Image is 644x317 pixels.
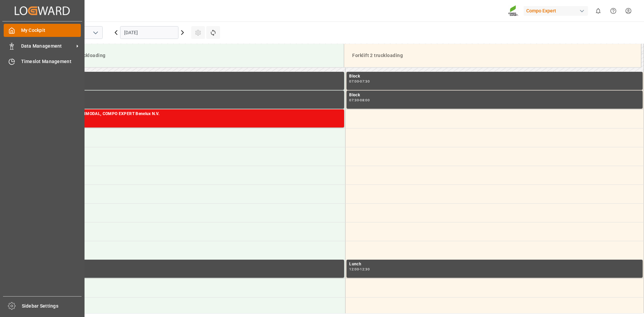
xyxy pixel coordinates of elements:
div: Lunch [349,261,640,268]
a: My Cockpit [4,24,81,37]
div: Compo Expert [524,6,588,16]
div: - [359,268,360,271]
div: 08:00 [360,99,370,102]
div: - [359,80,360,83]
div: Forklift 2 truckloading [350,49,636,62]
button: Compo Expert [524,4,591,17]
div: Block [349,73,640,80]
div: 07:30 [360,80,370,83]
div: Block [51,92,341,99]
button: open menu [90,28,100,38]
div: 12:00 [349,268,359,271]
div: Block [51,73,341,80]
div: Lunch [51,261,341,268]
div: 12:30 [360,268,370,271]
div: 07:00 [349,80,359,83]
span: Data Management [21,43,74,50]
span: Sidebar Settings [22,303,82,310]
div: - [359,99,360,102]
input: DD.MM.YYYY [120,26,178,39]
div: Forklift 1 truckloading [52,49,338,62]
button: Help Center [606,3,621,18]
span: My Cockpit [21,27,81,34]
div: Block [349,92,640,99]
div: 07:30 [349,99,359,102]
a: Timeslot Management [4,55,81,68]
img: Screenshot%202023-09-29%20at%2010.02.21.png_1712312052.png [508,5,519,17]
span: Timeslot Management [21,58,81,65]
button: show 0 new notifications [591,3,606,18]
div: Main ref : 14052703 [51,117,341,123]
div: GEODIS RT MULTIMODAL, COMPO EXPERT Benelux N.V. [51,111,341,117]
